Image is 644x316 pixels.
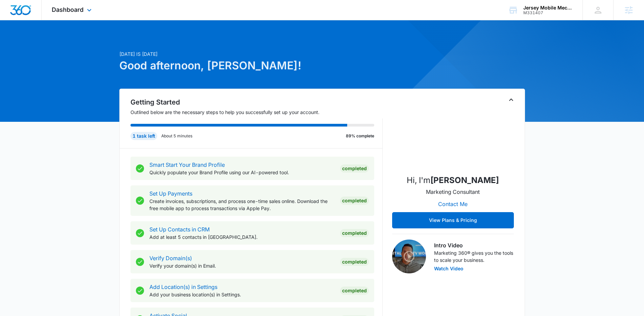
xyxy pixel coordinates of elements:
a: Set Up Contacts in CRM [149,226,210,233]
p: About 5 minutes [161,133,192,139]
p: Marketing Consultant [426,188,480,196]
a: Smart Start Your Brand Profile [149,161,225,168]
div: 1 task left [130,132,157,140]
p: Add your business location(s) in Settings. [149,291,335,298]
p: Quickly populate your Brand Profile using our AI-powered tool. [149,169,335,176]
button: View Plans & Pricing [392,212,514,228]
span: Dashboard [52,6,84,13]
h3: Intro Video [434,241,514,249]
div: Completed [340,229,369,237]
p: Verify your domain(s) in Email. [149,262,335,269]
img: Austyn Binkly [419,101,487,169]
button: Toggle Collapse [507,96,515,104]
p: Marketing 360® gives you the tools to scale your business. [434,249,514,264]
button: Watch Video [434,266,463,271]
div: Completed [340,197,369,205]
p: 89% complete [346,133,374,139]
p: [DATE] is [DATE] [119,50,387,58]
div: account id [523,10,573,15]
button: Contact Me [431,196,474,212]
div: Completed [340,287,369,295]
a: Set Up Payments [149,190,192,197]
p: Hi, I'm [407,174,499,186]
div: Completed [340,258,369,266]
a: Add Location(s) in Settings [149,284,217,290]
div: Completed [340,164,369,173]
img: Intro Video [392,240,426,273]
h1: Good afternoon, [PERSON_NAME]! [119,58,387,74]
div: account name [523,5,573,10]
p: Outlined below are the necessary steps to help you successfully set up your account. [130,109,383,116]
strong: [PERSON_NAME] [430,175,499,185]
a: Verify Domain(s) [149,255,192,262]
p: Create invoices, subscriptions, and process one-time sales online. Download the free mobile app t... [149,198,335,212]
p: Add at least 5 contacts in [GEOGRAPHIC_DATA]. [149,233,335,241]
h2: Getting Started [130,97,383,107]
